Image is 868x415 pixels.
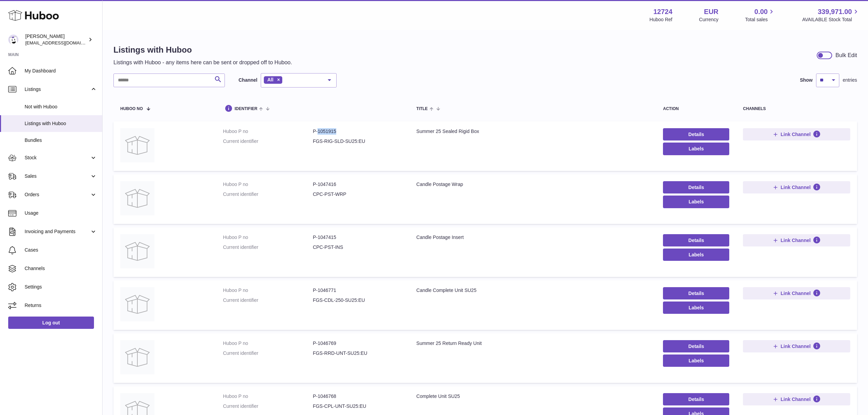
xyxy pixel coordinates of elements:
a: 339,971.00 AVAILABLE Stock Total [802,7,860,23]
span: Total sales [745,16,775,23]
img: Candle Postage Wrap [120,181,154,215]
label: Show [800,77,813,83]
dt: Huboo P no [223,287,313,294]
button: Link Channel [743,128,850,140]
a: Details [663,340,729,352]
a: Details [663,393,729,405]
span: Cases [25,247,97,253]
span: Stock [25,155,90,161]
a: Details [663,181,729,193]
button: Link Channel [743,234,850,246]
span: Not with Huboo [25,104,97,110]
button: Labels [663,302,729,314]
div: Bulk Edit [836,52,857,59]
span: Link Channel [781,290,811,296]
dt: Huboo P no [223,393,313,400]
dt: Current identifier [223,138,313,145]
div: Candle Postage Insert [416,234,649,241]
dd: P-1051915 [313,128,403,135]
button: Link Channel [743,287,850,299]
div: [PERSON_NAME] [25,33,87,46]
dt: Current identifier [223,350,313,357]
h1: Listings with Huboo [113,44,292,55]
dd: P-1046769 [313,340,403,347]
dt: Current identifier [223,297,313,304]
span: identifier [234,107,257,111]
span: Sales [25,173,90,179]
img: Candle Postage Insert [120,234,154,268]
span: Listings [25,86,90,93]
img: Summer 25 Return Ready Unit [120,340,154,374]
div: Huboo Ref [650,16,673,23]
dt: Huboo P no [223,128,313,135]
dd: FGS-RRD-UNT-SU25:EU [313,350,403,357]
span: Channels [25,265,97,272]
span: Link Channel [781,184,811,190]
div: Summer 25 Return Ready Unit [416,340,649,347]
dd: FGS-CDL-250-SU25:EU [313,297,403,304]
span: Link Channel [781,396,811,402]
span: Orders [25,191,90,198]
span: Invoicing and Payments [25,228,90,235]
label: Channel [239,77,257,83]
div: action [663,107,729,111]
span: entries [843,77,857,83]
dd: P-1046768 [313,393,403,400]
span: Link Channel [781,343,811,349]
a: Details [663,234,729,246]
dt: Current identifier [223,403,313,410]
span: 339,971.00 [818,7,852,16]
button: Labels [663,249,729,261]
span: Settings [25,284,97,290]
dd: P-1047415 [313,234,403,241]
button: Link Channel [743,181,850,193]
div: Complete Unit SU25 [416,393,649,400]
dd: FGS-CPL-UNT-SU25:EU [313,403,403,410]
dt: Huboo P no [223,340,313,347]
dd: CPC-PST-INS [313,244,403,251]
div: Candle Postage Wrap [416,181,649,188]
dd: P-1046771 [313,287,403,294]
span: Link Channel [781,131,811,137]
dd: P-1047416 [313,181,403,188]
button: Labels [663,143,729,155]
dt: Huboo P no [223,234,313,241]
a: 0.00 Total sales [745,7,775,23]
div: Candle Complete Unit SU25 [416,287,649,294]
strong: EUR [704,7,718,16]
div: Summer 25 Sealed Rigid Box [416,128,649,135]
span: [EMAIL_ADDRESS][DOMAIN_NAME] [25,40,100,45]
span: title [416,107,428,111]
dd: CPC-PST-WRP [313,191,403,198]
strong: 12724 [653,7,673,16]
button: Link Channel [743,393,850,405]
span: Bundles [25,137,97,144]
span: Usage [25,210,97,216]
dt: Current identifier [223,191,313,198]
img: Summer 25 Sealed Rigid Box [120,128,154,162]
button: Link Channel [743,340,850,352]
a: Details [663,287,729,299]
a: Details [663,128,729,140]
img: internalAdmin-12724@internal.huboo.com [8,35,18,45]
button: Labels [663,354,729,367]
div: channels [743,107,850,111]
span: All [267,77,273,82]
span: Listings with Huboo [25,120,97,127]
span: Huboo no [120,107,143,111]
p: Listings with Huboo - any items here can be sent or dropped off to Huboo. [113,59,292,66]
div: Currency [699,16,719,23]
span: My Dashboard [25,68,97,74]
span: Returns [25,302,97,309]
img: Candle Complete Unit SU25 [120,287,154,321]
dt: Current identifier [223,244,313,251]
button: Labels [663,196,729,208]
a: Log out [8,317,94,329]
span: Link Channel [781,237,811,243]
dd: FGS-RIG-SLD-SU25:EU [313,138,403,145]
dt: Huboo P no [223,181,313,188]
span: AVAILABLE Stock Total [802,16,860,23]
span: 0.00 [755,7,768,16]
